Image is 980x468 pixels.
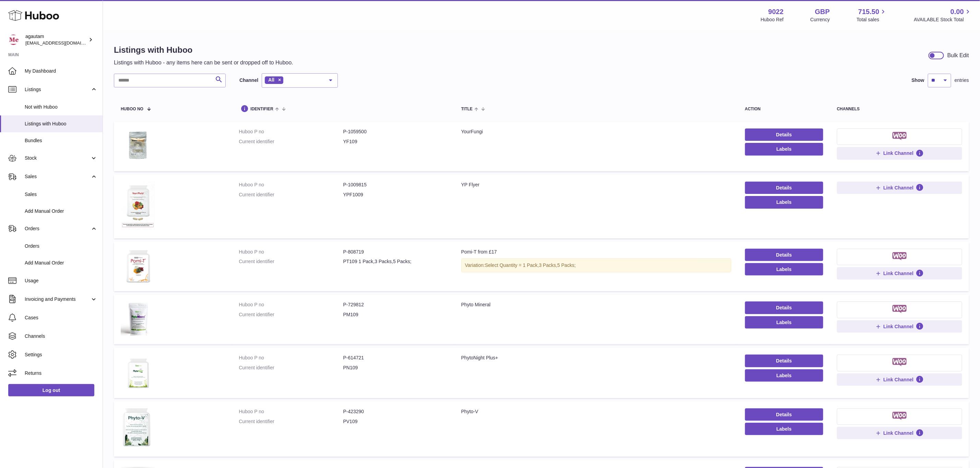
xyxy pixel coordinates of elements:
[121,128,155,163] img: YourFungi
[761,16,784,23] div: Huboo Ref
[121,249,155,283] img: Pomi-T from £17
[121,107,143,111] span: Huboo no
[461,355,731,361] div: PhytoNight Plus+
[25,137,97,144] span: Bundles
[745,143,823,155] button: Labels
[811,16,830,23] div: Currency
[239,408,343,415] dt: Huboo P no
[461,408,731,415] div: Phyto-V
[114,45,293,56] h1: Listings with Huboo
[745,263,823,275] button: Labels
[250,107,273,111] span: identifier
[25,208,97,214] span: Add Manual Order
[239,365,343,371] dt: Current identifier
[914,7,972,23] a: 0.00 AVAILABLE Stock Total
[239,355,343,361] dt: Huboo P no
[914,16,972,23] span: AVAILABLE Stock Total
[745,316,823,329] button: Labels
[837,373,962,386] button: Link Channel
[947,52,969,59] div: Bulk Edit
[745,249,823,261] a: Details
[121,355,155,390] img: PhytoNight Plus+
[461,128,731,135] div: YourFungi
[893,252,907,260] img: woocommerce-small.png
[239,311,343,318] dt: Current identifier
[883,185,913,191] span: Link Channel
[461,182,731,188] div: YP Flyer
[858,7,879,16] span: 715.50
[343,128,447,135] dd: P-1059500
[883,270,913,276] span: Link Channel
[25,243,97,249] span: Orders
[25,278,97,284] span: Usage
[461,107,473,111] span: title
[121,182,155,230] img: YP Flyer
[837,320,962,333] button: Link Channel
[857,7,887,23] a: 715.50 Total sales
[461,258,731,272] div: Variation:
[268,77,274,83] span: All
[239,258,343,265] dt: Current identifier
[25,315,97,321] span: Cases
[25,333,97,340] span: Channels
[461,301,731,308] div: Phyto Mineral
[343,258,447,265] dd: PT109 1 Pack,3 Packs,5 Packs;
[239,182,343,188] dt: Huboo P no
[745,408,823,421] a: Details
[239,77,258,84] label: Channel
[343,408,447,415] dd: P-423290
[343,301,447,308] dd: P-729812
[25,121,97,127] span: Listings with Huboo
[121,408,155,448] img: Phyto-V
[25,33,87,46] div: agautam
[883,377,913,383] span: Link Channel
[343,355,447,361] dd: P-614721
[745,369,823,382] button: Labels
[912,77,924,84] label: Show
[745,182,823,194] a: Details
[893,132,907,140] img: woocommerce-small.png
[837,427,962,439] button: Link Channel
[883,323,913,330] span: Link Channel
[768,7,784,16] strong: 9022
[239,418,343,425] dt: Current identifier
[883,430,913,436] span: Link Channel
[25,225,90,232] span: Orders
[343,182,447,188] dd: P-1009815
[745,128,823,141] a: Details
[114,59,293,66] p: Listings with Huboo - any items here can be sent or dropped off to Huboo.
[857,16,887,23] span: Total sales
[745,196,823,208] button: Labels
[745,423,823,435] button: Labels
[25,68,97,74] span: My Dashboard
[343,249,447,255] dd: P-808719
[893,412,907,420] img: woocommerce-small.png
[25,155,90,161] span: Stock
[951,7,964,16] span: 0.00
[25,352,97,358] span: Settings
[25,296,90,303] span: Invoicing and Payments
[745,107,823,111] div: action
[239,249,343,255] dt: Huboo P no
[25,86,90,93] span: Listings
[837,107,962,111] div: channels
[25,40,101,46] span: [EMAIL_ADDRESS][DOMAIN_NAME]
[121,301,155,336] img: Phyto Mineral
[883,150,913,156] span: Link Channel
[837,147,962,159] button: Link Channel
[239,192,343,198] dt: Current identifier
[893,305,907,313] img: woocommerce-small.png
[893,358,907,366] img: woocommerce-small.png
[343,192,447,198] dd: YPF1009
[25,370,97,377] span: Returns
[8,35,19,45] img: internalAdmin-9022@internal.huboo.com
[343,418,447,425] dd: PV109
[461,249,731,255] div: Pomi-T from £17
[25,173,90,180] span: Sales
[25,191,97,198] span: Sales
[25,260,97,266] span: Add Manual Order
[239,138,343,145] dt: Current identifier
[745,355,823,367] a: Details
[25,104,97,110] span: Not with Huboo
[239,301,343,308] dt: Huboo P no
